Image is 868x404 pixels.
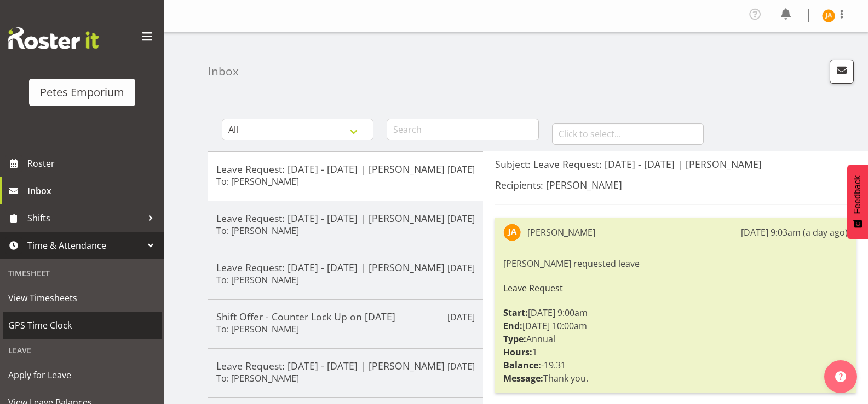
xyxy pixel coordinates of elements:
[503,333,526,345] strong: Type:
[503,307,528,319] strong: Start:
[216,324,299,335] h6: To: [PERSON_NAME]
[503,320,522,332] strong: End:
[3,284,162,312] a: View Timesheets
[27,155,159,172] span: Roster
[3,262,162,284] div: Timesheet
[495,158,856,170] h5: Subject: Leave Request: [DATE] - [DATE] | [PERSON_NAME]
[216,261,475,273] h5: Leave Request: [DATE] - [DATE] | [PERSON_NAME]
[853,175,863,214] span: Feedback
[835,371,846,382] img: help-xxl-2.png
[503,224,521,241] img: jeseryl-armstrong10788.jpg
[27,183,159,199] span: Inbox
[387,119,538,140] input: Search
[8,367,156,383] span: Apply for Leave
[8,317,156,333] span: GPS Time Clock
[503,346,532,358] strong: Hours:
[40,84,124,101] div: Petes Emporium
[8,27,99,49] img: Rosterit website logo
[3,312,162,339] a: GPS Time Clock
[447,163,475,176] p: [DATE]
[527,226,595,239] div: [PERSON_NAME]
[503,372,543,384] strong: Message:
[447,311,475,324] p: [DATE]
[27,210,142,226] span: Shifts
[3,361,162,389] a: Apply for Leave
[216,163,475,175] h5: Leave Request: [DATE] - [DATE] | [PERSON_NAME]
[503,283,848,293] h6: Leave Request
[216,225,299,236] h6: To: [PERSON_NAME]
[8,290,156,306] span: View Timesheets
[27,237,142,254] span: Time & Attendance
[552,123,704,145] input: Click to select...
[503,254,848,388] div: [PERSON_NAME] requested leave [DATE] 9:00am [DATE] 10:00am Annual 1 -19.31 Thank you.
[216,311,475,323] h5: Shift Offer - Counter Lock Up on [DATE]
[447,261,475,274] p: [DATE]
[447,212,475,225] p: [DATE]
[447,360,475,373] p: [DATE]
[741,226,848,239] div: [DATE] 9:03am (a day ago)
[208,65,239,78] h4: Inbox
[216,360,475,372] h5: Leave Request: [DATE] - [DATE] | [PERSON_NAME]
[216,274,299,285] h6: To: [PERSON_NAME]
[216,176,299,187] h6: To: [PERSON_NAME]
[495,179,856,191] h5: Recipients: [PERSON_NAME]
[216,212,475,224] h5: Leave Request: [DATE] - [DATE] | [PERSON_NAME]
[216,373,299,384] h6: To: [PERSON_NAME]
[822,9,835,22] img: jeseryl-armstrong10788.jpg
[847,165,868,239] button: Feedback - Show survey
[3,339,162,361] div: Leave
[503,359,541,371] strong: Balance:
